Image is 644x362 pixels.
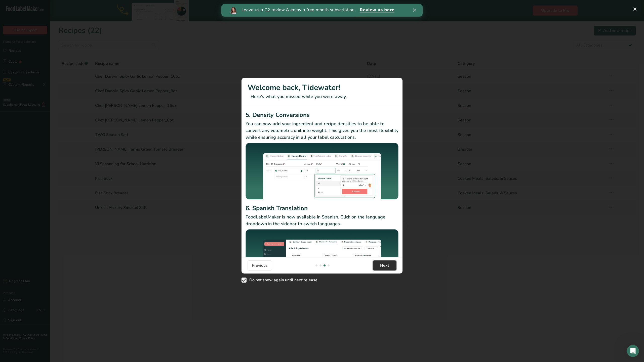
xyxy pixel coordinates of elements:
[246,110,398,119] h2: 5. Density Conversions
[627,345,639,357] iframe: Intercom live chat
[246,143,398,202] img: Density Conversions
[246,229,398,286] img: Spanish Translation
[248,93,396,100] p: Here's what you missed while you were away.
[221,4,423,17] iframe: Intercom live chat banner
[248,260,272,270] button: Previous
[373,260,396,270] button: Next
[246,214,398,227] p: FoodLabelMaker is now available in Spanish. Click on the language dropdown in the sidebar to swit...
[247,278,317,283] span: Do not show again until next release
[380,262,389,268] span: Next
[246,120,398,141] p: You can now add your ingredient and recipe densities to be able to convert any volumetric unit in...
[248,82,396,93] h1: Welcome back, Tidewater!
[252,262,268,268] span: Previous
[246,204,398,213] h2: 6. Spanish Translation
